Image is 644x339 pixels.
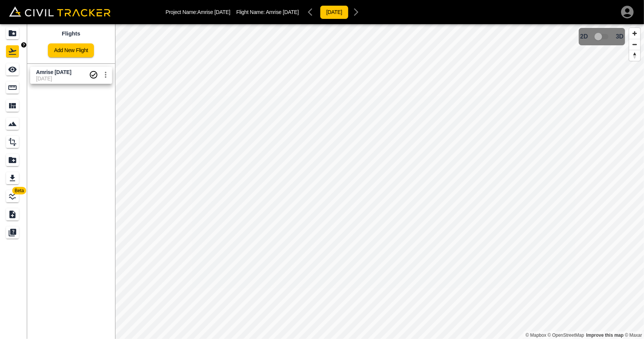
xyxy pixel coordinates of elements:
button: Zoom in [629,28,640,39]
button: Reset bearing to north [629,50,640,61]
button: [DATE] [320,5,349,19]
button: Zoom out [629,39,640,50]
p: Project Name: Amrise [DATE] [166,9,231,15]
a: OpenStreetMap [548,333,584,338]
span: 3D model not uploaded yet [591,29,613,44]
canvas: Map [115,24,644,339]
a: Map feedback [586,333,624,338]
span: 3D [616,33,624,40]
a: Maxar [625,333,642,338]
span: Amrise [DATE] [266,9,299,15]
p: Flight Name: [236,9,298,15]
span: 2D [580,33,588,40]
a: Mapbox [526,333,546,338]
img: Civil Tracker [9,6,111,17]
